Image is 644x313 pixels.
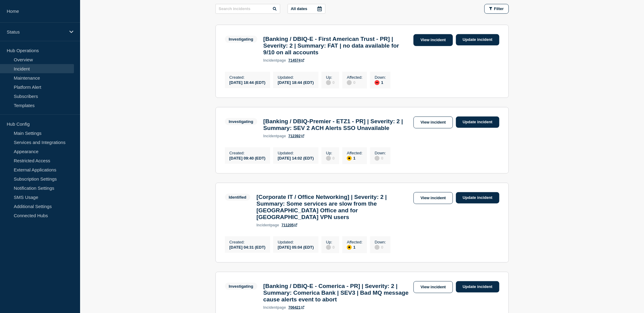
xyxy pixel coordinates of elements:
[326,156,331,161] div: disabled
[347,151,362,155] p: Affected :
[263,283,410,303] h3: [Banking / DBIQ-E - Comerica - PR] | Severity: 2 | Summary: Comerica Bank | SEV3 | Bad MQ message...
[230,240,266,244] p: Created :
[347,245,352,250] div: affected
[456,34,499,45] a: Update incident
[375,244,386,250] div: 0
[282,223,297,227] a: 711205
[225,283,257,290] span: Investigating
[347,244,362,250] div: 1
[375,240,386,244] p: Down :
[375,245,380,250] div: disabled
[263,58,278,63] span: incident
[456,117,499,128] a: Update incident
[347,80,362,85] div: 0
[256,194,410,221] h3: [Corporate IT / Office Networking] | Severity: 2 | Summary: Some services are slow from the [GEOG...
[347,155,362,161] div: 1
[230,151,266,155] p: Created :
[375,80,386,85] div: 1
[263,134,286,138] p: page
[289,134,304,138] a: 712392
[456,281,499,293] a: Update incident
[326,75,335,80] p: Up :
[230,244,266,250] div: [DATE] 04:31 (EDT)
[414,281,453,293] a: View incident
[375,156,380,161] div: disabled
[278,240,314,244] p: Updated :
[289,305,304,310] a: 706421
[278,80,314,85] div: [DATE] 18:44 (EDT)
[347,75,362,80] p: Affected :
[288,4,326,14] button: All dates
[263,58,286,63] p: page
[456,192,499,203] a: Update incident
[263,305,278,310] span: incident
[278,155,314,160] div: [DATE] 14:02 (EDT)
[263,305,286,310] p: page
[278,75,314,80] p: Updated :
[278,151,314,155] p: Updated :
[347,80,352,85] div: disabled
[289,58,304,63] a: 714574
[326,240,335,244] p: Up :
[375,80,380,85] div: down
[230,155,266,160] div: [DATE] 09:40 (EDT)
[347,240,362,244] p: Affected :
[375,75,386,80] p: Down :
[7,29,65,34] p: Status
[256,223,279,227] p: page
[230,80,266,85] div: [DATE] 18:44 (EDT)
[225,118,257,125] span: Investigating
[414,117,453,128] a: View incident
[326,155,335,161] div: 0
[375,155,386,161] div: 0
[414,192,453,204] a: View incident
[263,118,410,131] h3: [Banking / DBIQ-Premier - ETZ1 - PR] | Severity: 2 | Summary: SEV 2 ACH Alerts SSO Unavailable
[263,134,278,138] span: incident
[484,4,509,14] button: Filter
[414,34,453,46] a: View incident
[326,245,331,250] div: disabled
[326,244,335,250] div: 0
[215,4,280,14] input: Search incidents
[326,80,335,85] div: 0
[375,151,386,155] p: Down :
[256,223,270,227] span: incident
[494,6,504,11] span: Filter
[291,6,307,11] p: All dates
[230,75,266,80] p: Created :
[225,36,257,43] span: Investigating
[326,151,335,155] p: Up :
[263,36,410,56] h3: [Banking / DBIQ-E - First American Trust - PR] | Severity: 2 | Summary: FAT | no data available f...
[278,244,314,250] div: [DATE] 05:04 (EDT)
[225,194,251,201] span: Identified
[326,80,331,85] div: disabled
[347,156,352,161] div: affected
